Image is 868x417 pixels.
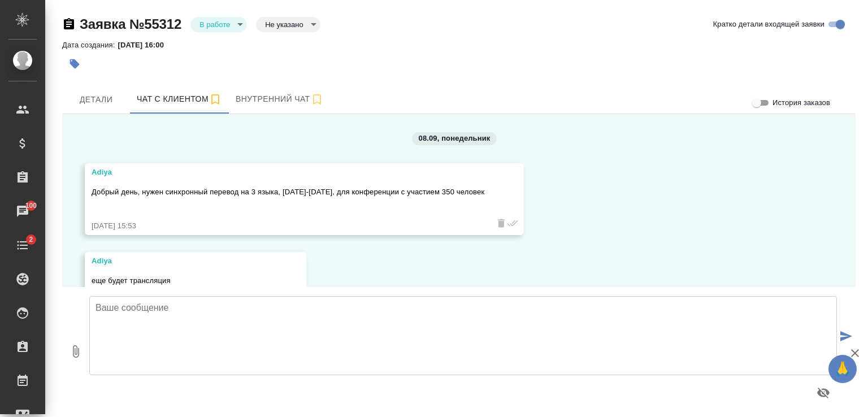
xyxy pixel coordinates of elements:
[137,92,222,106] span: Чат с клиентом
[69,93,123,107] span: Детали
[3,231,42,259] a: 2
[209,93,222,106] svg: Подписаться
[92,275,267,286] p: еще будет трансляция
[118,41,172,49] p: [DATE] 16:00
[62,41,118,49] p: Дата создания:
[236,92,324,106] span: Внутренний чат
[828,355,857,383] button: 🙏
[130,85,229,114] button: 77017737731 (Adiya) - (undefined)
[92,167,484,178] div: Adiya
[3,197,42,225] a: 100
[310,93,324,106] svg: Подписаться
[713,19,824,30] span: Кратко детали входящей заявки
[19,200,44,211] span: 100
[262,20,306,29] button: Не указано
[772,97,830,108] span: История заказов
[256,17,320,32] div: В работе
[810,379,837,406] button: Предпросмотр
[92,220,484,232] div: [DATE] 15:53
[22,234,40,245] span: 2
[92,255,267,267] div: Adiya
[92,186,484,198] p: Добрый день, нужен синхронный перевод на 3 языка, [DATE]-[DATE], для конференции с участием 350 ч...
[62,18,76,31] button: Скопировать ссылку
[196,20,233,29] button: В работе
[419,133,491,144] p: 08.09, понедельник
[190,17,247,32] div: В работе
[80,16,181,32] a: Заявка №55312
[833,357,852,381] span: 🙏
[62,51,87,76] button: Добавить тэг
